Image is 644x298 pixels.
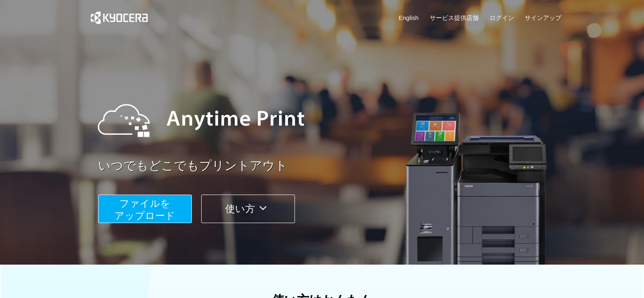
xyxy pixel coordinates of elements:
[490,13,514,22] a: ログイン
[201,195,295,223] button: 使い方
[399,13,419,22] a: English
[98,195,192,223] button: ファイルを​​アップロード
[525,13,561,22] a: サインアップ
[430,13,479,22] a: サービス提供店舗
[98,157,567,175] a: いつでもどこでもプリントアウト
[114,198,175,221] span: ファイルを ​​アップロード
